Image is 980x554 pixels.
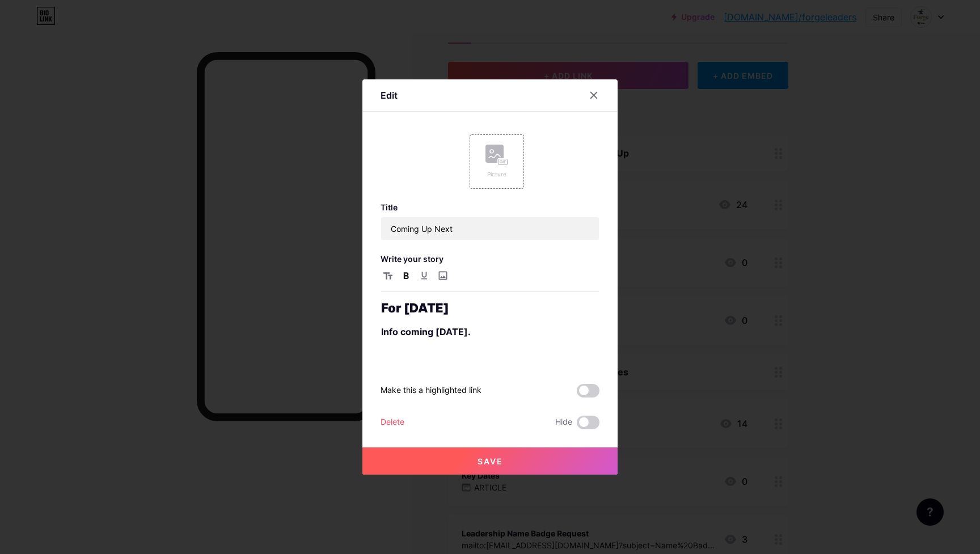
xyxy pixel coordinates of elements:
strong: For [DATE] [381,301,449,315]
input: Title [381,217,599,240]
strong: Info coming [DATE]. [381,326,471,337]
h3: Write your story [381,254,599,264]
button: Save [362,447,618,475]
span: Save [478,456,503,466]
div: Make this a highlighted link [381,384,481,397]
div: Picture [485,170,508,179]
h3: Title [381,202,599,212]
div: Edit [381,88,398,102]
span: Hide [555,416,572,429]
div: Delete [381,416,404,429]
